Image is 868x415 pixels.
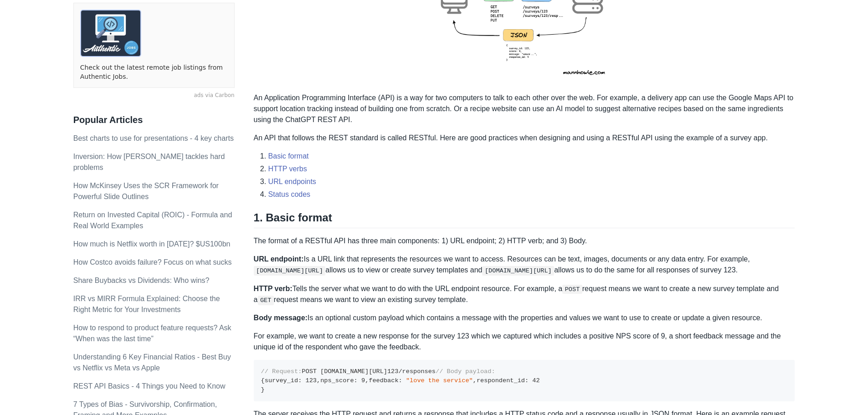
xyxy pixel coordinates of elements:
span: , [473,377,477,384]
code: POST [562,285,582,294]
a: REST API Basics - 4 Things you Need to Know [73,382,226,390]
strong: Body message: [254,314,308,322]
p: For example, we want to create a new response for the survey 123 which we captured which includes... [254,331,795,353]
a: URL endpoints [268,178,316,185]
a: How Costco avoids failure? Focus on what sucks [73,258,232,266]
strong: URL endpoint: [254,255,304,263]
span: 42 [532,377,539,384]
p: The format of a RESTful API has three main components: 1) URL endpoint; 2) HTTP verb; and 3) Body. [254,236,795,246]
a: Status codes [268,190,311,198]
a: Check out the latest remote job listings from Authentic Jobs. [80,63,228,81]
span: : [298,377,302,384]
p: An API that follows the REST standard is called RESTful. Here are good practices when designing a... [254,133,795,143]
img: ads via Carbon [80,10,141,57]
span: // Request: [261,368,302,375]
code: [DOMAIN_NAME][URL] [254,266,326,275]
span: // Body payload: [436,368,495,375]
code: [DOMAIN_NAME][URL] [482,266,554,275]
a: HTTP verbs [268,165,307,173]
p: Is an optional custom payload which contains a message with the properties and values we want to ... [254,313,795,323]
p: An Application Programming Interface (API) is a way for two computers to talk to each other over ... [254,92,795,125]
a: Best charts to use for presentations - 4 key charts [73,134,234,142]
a: How much is Netflix worth in [DATE]? $US100bn [73,240,231,248]
span: , [317,377,320,384]
a: How McKinsey Uses the SCR Framework for Powerful Slide Outlines [73,182,219,200]
a: ads via Carbon [73,92,235,100]
a: Return on Invested Capital (ROIC) - Formula and Real World Examples [73,211,232,230]
a: IRR vs MIRR Formula Explained: Choose the Right Metric for Your Investments [73,295,220,313]
h2: 1. Basic format [254,211,795,228]
span: 123 [306,377,317,384]
a: How to respond to product feature requests? Ask “When was the last time” [73,324,231,343]
code: POST [DOMAIN_NAME][URL] /responses survey_id nps_score feedback respondent_id [261,368,540,393]
p: Tells the server what we want to do with the URL endpoint resource. For example, a request means ... [254,283,795,306]
span: 9 [361,377,365,384]
a: Inversion: How [PERSON_NAME] tackles hard problems [73,153,225,171]
strong: HTTP verb: [254,285,293,292]
span: : [354,377,358,384]
h3: Popular Articles [73,114,235,126]
span: { [261,377,265,384]
a: Basic format [268,152,309,160]
code: GET [258,296,274,305]
span: : [525,377,529,384]
p: Is a URL link that represents the resources we want to access. Resources can be text, images, doc... [254,254,795,276]
a: Understanding 6 Key Financial Ratios - Best Buy vs Netflix vs Meta vs Apple [73,353,231,372]
span: "love the service" [406,377,473,384]
a: Share Buybacks vs Dividends: Who wins? [73,277,210,284]
span: 123 [387,368,398,375]
span: } [261,386,265,393]
span: : [399,377,402,384]
span: , [365,377,369,384]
